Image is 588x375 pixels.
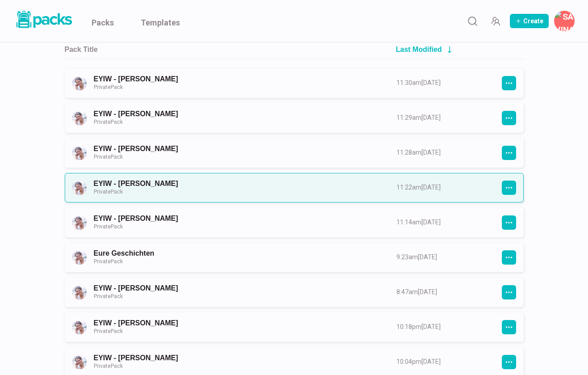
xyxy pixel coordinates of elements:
[13,9,74,30] img: Packs logo
[554,11,575,31] button: Savina Tilmann
[487,12,505,30] button: Manage Team Invites
[13,9,74,33] a: Packs logo
[65,45,98,54] h2: Pack Title
[396,45,442,54] h2: Last Modified
[510,14,549,28] button: Create Pack
[463,12,481,30] button: Search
